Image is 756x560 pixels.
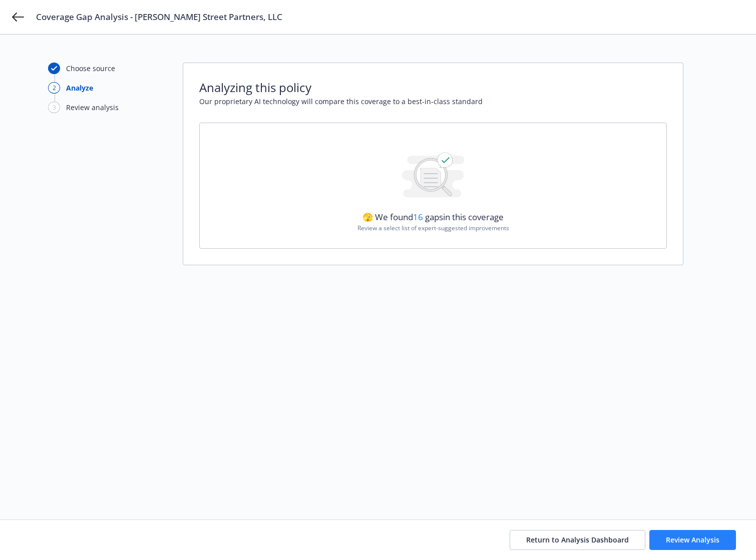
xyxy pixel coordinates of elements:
button: Return to Analysis Dashboard [510,530,645,550]
div: Review analysis [66,102,119,113]
span: 16 [413,211,423,223]
div: 3 [48,102,60,113]
div: Choose source [66,63,115,74]
span: Return to Analysis Dashboard [526,535,629,544]
span: 🫣 We found gaps in this coverage [362,211,504,223]
div: 2 [48,82,60,94]
span: Analyzing this policy [199,79,667,96]
span: Coverage Gap Analysis - [PERSON_NAME] Street Partners, LLC [36,11,282,23]
span: Our proprietary AI technology will compare this coverage to a best-in-class standard [199,96,667,107]
div: Analyze [66,83,93,93]
span: Review a select list of expert-suggested improvements [357,224,509,232]
button: Review Analysis [649,530,736,550]
span: Review Analysis [666,535,719,544]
